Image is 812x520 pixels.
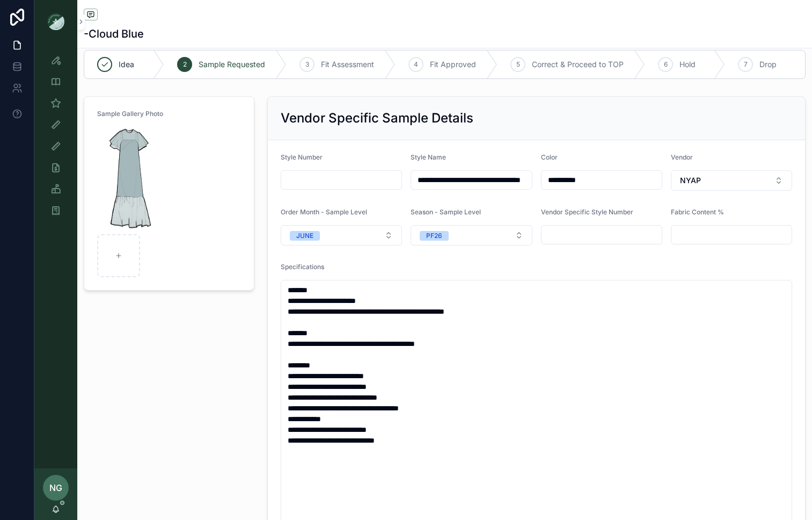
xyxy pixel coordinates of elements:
[414,60,418,69] span: 4
[119,59,134,70] span: Idea
[281,153,323,161] span: Style Number
[281,208,367,216] span: Order Month - Sample Level
[411,225,532,245] button: Select Button
[411,153,446,161] span: Style Name
[671,208,724,216] span: Fabric Content %
[516,60,520,69] span: 5
[430,59,476,70] span: Fit Approved
[744,60,748,69] span: 7
[305,60,309,69] span: 3
[321,59,374,70] span: Fit Assessment
[47,13,64,30] img: App logo
[49,481,62,494] span: NG
[411,208,481,216] span: Season - Sample Level
[281,225,402,245] button: Select Button
[671,170,792,191] button: Select Button
[532,59,624,70] span: Correct & Proceed to TOP
[541,153,558,161] span: Color
[199,59,265,70] span: Sample Requested
[426,231,442,241] div: PF26
[759,59,777,70] span: Drop
[34,43,77,234] div: scrollable content
[679,59,696,70] span: Hold
[281,110,473,127] h2: Vendor Specific Sample Details
[541,208,633,216] span: Vendor Specific Style Number
[84,26,144,41] h1: -Cloud Blue
[680,175,701,186] span: NYAP
[664,60,668,69] span: 6
[296,231,313,241] div: JUNE
[281,263,324,271] span: Specifications
[183,60,187,69] span: 2
[97,127,165,230] img: Maxi-2.png
[671,153,693,161] span: Vendor
[97,110,163,118] span: Sample Gallery Photo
